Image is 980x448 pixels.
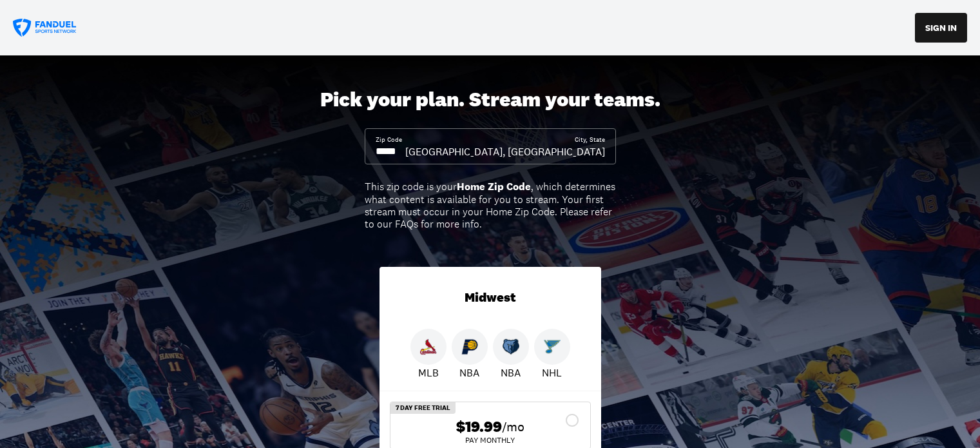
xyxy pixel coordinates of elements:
p: MLB [418,365,439,380]
b: Home Zip Code [457,180,531,193]
div: Pay Monthly [401,436,580,444]
img: Blues [544,338,561,355]
img: Grizzlies [503,338,519,355]
button: SIGN IN [915,13,967,43]
span: /mo [502,418,524,436]
p: NBA [459,365,479,380]
div: This zip code is your , which determines what content is available for you to stream. Your first ... [365,180,616,230]
p: NBA [501,365,521,380]
div: [GEOGRAPHIC_DATA], [GEOGRAPHIC_DATA] [405,144,605,159]
div: Pick your plan. Stream your teams. [320,88,660,112]
div: 7 Day Free Trial [390,402,456,414]
p: NHL [542,365,562,380]
div: Zip Code [376,135,402,144]
div: Midwest [380,267,601,329]
img: Cardinals [420,338,437,355]
span: $19.99 [456,418,502,436]
div: City, State [575,135,605,144]
img: Pacers [461,338,478,355]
